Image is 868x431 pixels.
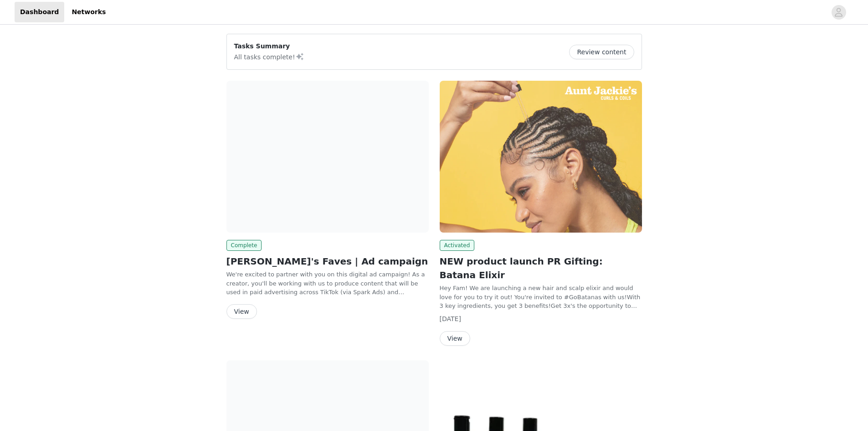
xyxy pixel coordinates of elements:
[834,5,843,20] div: avatar
[440,335,470,342] a: View
[440,315,461,322] span: [DATE]
[440,254,642,282] h2: NEW product launch PR Gifting: Batana Elixir
[440,284,642,311] p: Hey Fam! We are launching a new hair and scalp elixir and would love for you to try it out! You'r...
[440,331,470,346] button: View
[226,81,429,233] img: Aunt Jackie’s
[569,45,634,59] button: Review content
[66,2,111,22] a: Networks
[226,304,257,319] button: View
[226,270,429,297] p: We're excited to partner with you on this digital ad campaign! As a creator, you'll be working wi...
[15,2,64,22] a: Dashboard
[234,51,304,62] p: All tasks complete!
[226,254,429,268] h2: [PERSON_NAME]'s Faves | Ad campaign
[440,240,475,251] span: Activated
[226,308,257,315] a: View
[226,240,262,251] span: Complete
[440,81,642,233] img: Aunt Jackie’s
[234,42,304,51] p: Tasks Summary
